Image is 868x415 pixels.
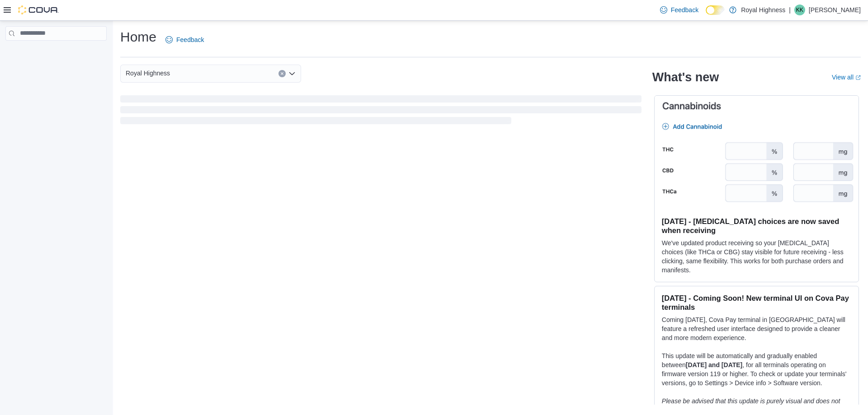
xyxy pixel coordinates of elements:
[656,1,702,19] a: Feedback
[706,5,725,15] input: Dark Mode
[741,5,785,15] p: Royal Highness
[794,5,805,15] div: Kiyah King
[662,351,851,387] p: This update will be automatically and gradually enabled between , for all terminals operating on ...
[662,217,851,235] h3: [DATE] - [MEDICAL_DATA] choices are now saved when receiving
[662,294,851,312] h3: [DATE] - Coming Soon! New terminal UI on Cova Pay terminals
[126,68,170,79] span: Royal Highness
[662,238,851,275] p: We've updated product receiving so your [MEDICAL_DATA] choices (like THCa or CBG) stay visible fo...
[662,315,851,342] p: Coming [DATE], Cova Pay terminal in [GEOGRAPHIC_DATA] will feature a refreshed user interface des...
[288,70,296,77] button: Open list of options
[706,15,706,15] span: Dark Mode
[671,5,698,14] span: Feedback
[652,70,719,84] h2: What's new
[278,70,286,77] button: Clear input
[809,5,861,15] p: [PERSON_NAME]
[162,31,208,49] a: Feedback
[789,5,791,15] p: |
[120,28,156,46] h1: Home
[120,97,642,126] span: Loading
[662,397,840,414] em: Please be advised that this update is purely visual and does not impact payment functionality.
[855,75,861,80] svg: External link
[18,5,59,14] img: Cova
[796,5,803,15] span: KK
[176,35,204,44] span: Feedback
[686,361,742,368] strong: [DATE] and [DATE]
[5,42,107,64] nav: Complex example
[832,74,861,81] a: View allExternal link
